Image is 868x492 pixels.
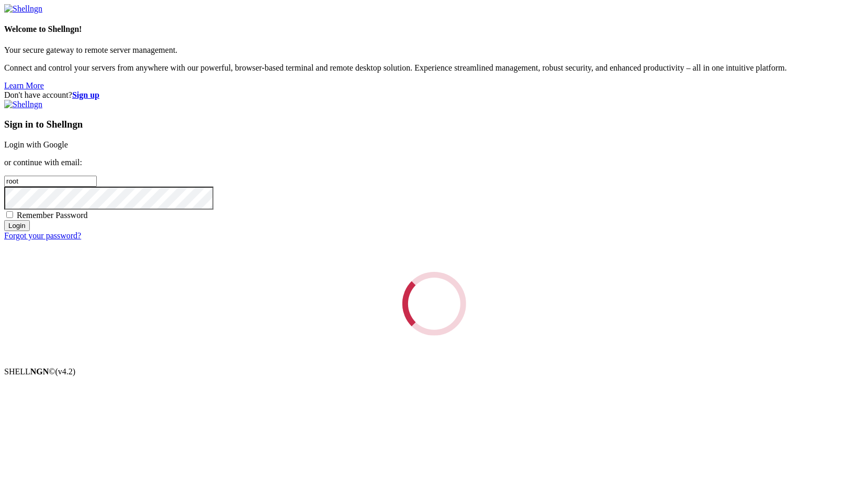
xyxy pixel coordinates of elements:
a: Login with Google [4,140,68,149]
h3: Sign in to Shellngn [4,119,864,130]
input: Login [4,220,30,231]
a: Learn More [4,81,44,90]
p: Your secure gateway to remote server management. [4,45,864,55]
p: Connect and control your servers from anywhere with our powerful, browser-based terminal and remo... [4,63,864,73]
input: Email address [4,176,97,187]
span: 4.2.0 [55,367,76,376]
a: Sign up [72,90,99,99]
a: Forgot your password? [4,231,81,240]
b: NGN [30,367,49,376]
h4: Welcome to Shellngn! [4,25,864,34]
img: Shellngn [4,4,42,14]
p: or continue with email: [4,158,864,167]
div: Don't have account? [4,90,864,100]
input: Remember Password [6,211,13,218]
span: SHELL © [4,367,75,376]
span: Remember Password [17,211,88,220]
img: Shellngn [4,100,42,109]
div: Loading... [397,267,471,341]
